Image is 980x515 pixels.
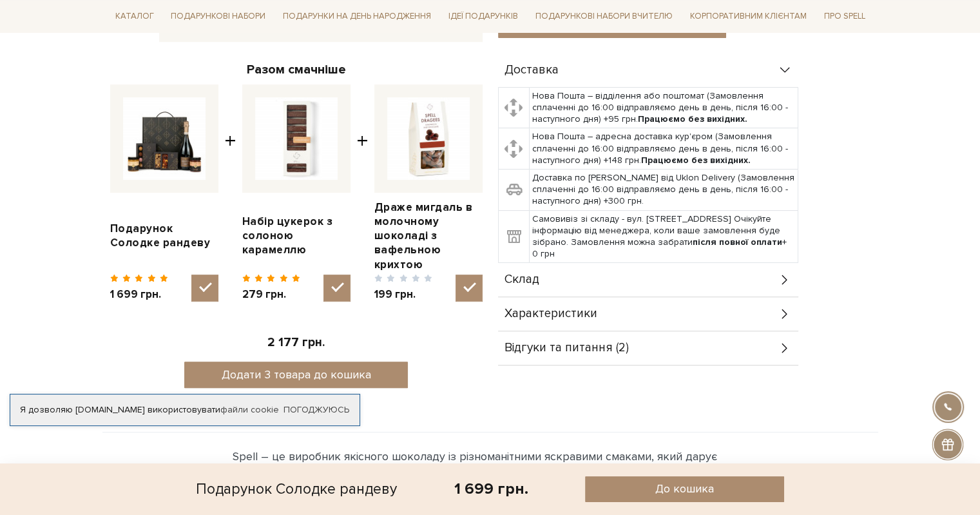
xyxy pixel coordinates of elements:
span: 279 грн. [242,287,301,302]
span: Доставка [504,64,559,76]
a: Про Spell [818,6,870,26]
a: Каталог [110,6,159,26]
a: Подарунок Солодке рандеву [110,222,218,250]
span: Склад [504,274,539,286]
div: 1 699 грн. [454,479,528,499]
button: Додати 3 товара до кошика [184,362,408,388]
b: після повної оплати [693,237,782,248]
a: Набір цукерок з солоною карамеллю [242,215,351,257]
a: Корпоративним клієнтам [685,6,812,26]
b: Працюємо без вихідних. [641,155,751,166]
img: Набір цукерок з солоною карамеллю [255,97,338,180]
div: Подарунок Солодке рандеву [196,476,397,502]
td: Доставка по [PERSON_NAME] від Uklon Delivery (Замовлення сплаченні до 16:00 відправляємо день в д... [529,170,798,211]
b: Працюємо без вихідних. [638,113,747,124]
div: Разом смачніше [110,61,483,78]
a: Погоджуюсь [283,404,349,416]
a: файли cookie [220,404,279,415]
span: + [225,84,236,302]
td: Нова Пошта – адресна доставка кур'єром (Замовлення сплаченні до 16:00 відправляємо день в день, п... [529,128,798,170]
td: Нова Пошта – відділення або поштомат (Замовлення сплаченні до 16:00 відправляємо день в день, піс... [529,87,798,128]
span: Характеристики [504,308,597,320]
span: 2 177 грн. [267,335,325,350]
div: Я дозволяю [DOMAIN_NAME] використовувати [10,404,360,416]
span: 199 грн. [374,287,433,302]
a: Подарункові набори Вчителю [530,5,678,27]
span: До кошика [655,481,714,496]
a: Ідеї подарунків [443,6,523,26]
img: Драже мигдаль в молочному шоколаді з вафельною крихтою [387,97,470,180]
a: Драже мигдаль в молочному шоколаді з вафельною крихтою [374,200,483,271]
img: Подарунок Солодке рандеву [123,97,206,180]
div: Spell – це виробник якісного шоколаду із різноманітними яскравими смаками, який дарує магію щедро... [233,448,748,500]
span: + [357,84,368,302]
button: До кошика [585,476,784,502]
span: 1 699 грн. [110,287,169,302]
a: Подарунки на День народження [278,6,436,26]
span: Відгуки та питання (2) [504,342,629,354]
a: Подарункові набори [166,6,271,26]
td: Самовивіз зі складу - вул. [STREET_ADDRESS] Очікуйте інформацію від менеджера, коли ваше замовлен... [529,210,798,263]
